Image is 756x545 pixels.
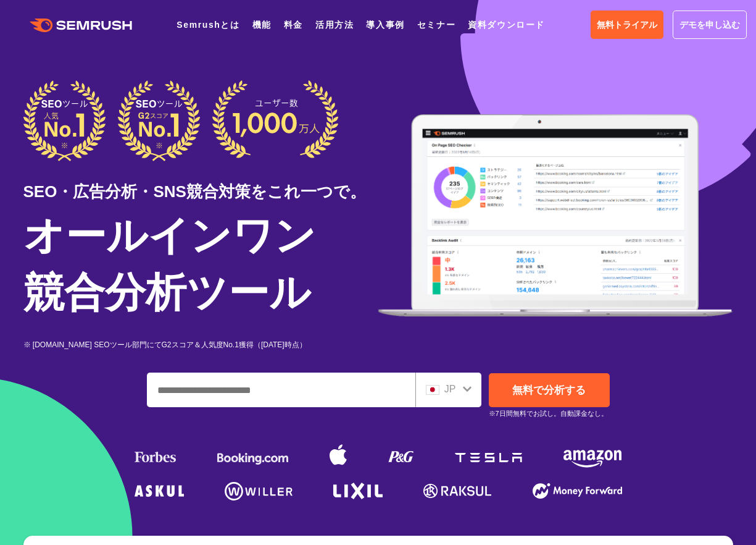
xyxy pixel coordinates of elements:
[591,11,663,39] a: 無料トライアル
[315,20,354,30] a: 活用方法
[512,384,586,396] span: 無料で分析する
[177,20,239,30] a: Semrushとは
[468,20,545,30] a: 資料ダウンロード
[417,20,455,30] a: セミナー
[597,18,657,32] span: 無料トライアル
[679,18,740,32] span: デモを申し込む
[284,20,303,30] a: 料金
[489,408,608,420] small: ※7日間無料でお試し。自動課金なし。
[489,373,610,407] a: 無料で分析する
[147,373,415,407] input: ドメイン、キーワードまたはURLを入力してください
[444,384,456,394] span: JP
[366,20,404,30] a: 導入事例
[23,161,378,204] div: SEO・広告分析・SNS競合対策をこれ一つで。
[673,11,747,39] a: デモを申し込む
[252,20,272,30] a: 機能
[23,207,378,321] h1: オールインワン 競合分析ツール
[23,339,378,351] div: ※ [DOMAIN_NAME] SEOツール部門にてG2スコア＆人気度No.1獲得（[DATE]時点）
